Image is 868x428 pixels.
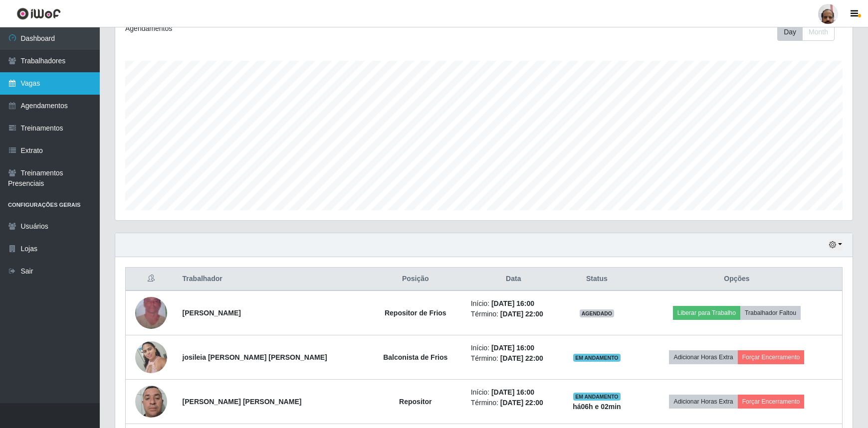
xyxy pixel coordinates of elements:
div: Agendamentos [125,23,416,34]
time: [DATE] 16:00 [491,299,534,307]
strong: Repositor de Frios [385,309,446,317]
button: Day [777,23,803,41]
button: Trabalhador Faltou [740,306,801,320]
time: [DATE] 22:00 [500,354,543,362]
time: [DATE] 16:00 [491,344,534,352]
button: Liberar para Trabalho [673,306,740,320]
strong: Repositor [399,398,432,406]
div: First group [777,23,835,41]
li: Início: [471,343,556,353]
li: Término: [471,398,556,408]
li: Início: [471,387,556,398]
img: 1753305167583.jpeg [135,285,167,341]
strong: josileia [PERSON_NAME] [PERSON_NAME] [183,353,327,361]
time: [DATE] 22:00 [500,310,543,318]
li: Término: [471,309,556,319]
strong: Balconista de Frios [383,353,447,361]
button: Adicionar Horas Extra [669,350,737,364]
time: [DATE] 16:00 [491,388,534,396]
th: Data [465,268,562,291]
span: EM ANDAMENTO [573,354,621,362]
div: Toolbar with button groups [777,23,843,41]
span: EM ANDAMENTO [573,393,621,401]
th: Trabalhador [177,268,366,291]
th: Posição [366,268,465,291]
time: [DATE] 22:00 [500,399,543,407]
button: Forçar Encerramento [738,350,805,364]
th: Opções [632,268,843,291]
button: Adicionar Horas Extra [669,395,737,409]
img: 1724708797477.jpeg [135,380,167,423]
img: 1702328329487.jpeg [135,336,167,378]
strong: [PERSON_NAME] [PERSON_NAME] [183,398,302,406]
strong: [PERSON_NAME] [183,309,241,317]
strong: há 06 h e 02 min [573,403,621,411]
li: Término: [471,353,556,364]
li: Início: [471,298,556,309]
th: Status [562,268,632,291]
img: CoreUI Logo [16,7,61,20]
span: AGENDADO [580,309,615,317]
button: Forçar Encerramento [738,395,805,409]
button: Month [802,23,835,41]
